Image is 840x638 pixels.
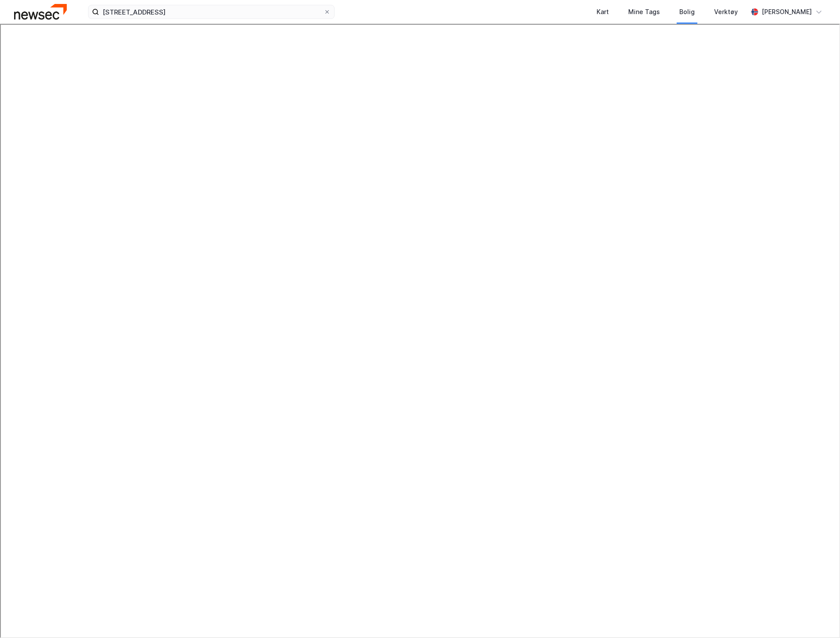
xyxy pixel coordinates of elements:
iframe: Chat Widget [796,596,840,638]
div: Verktøy [714,7,738,17]
input: Søk på adresse, matrikkel, gårdeiere, leietakere eller personer [99,5,324,19]
div: Kart [597,7,609,17]
div: Bolig [679,7,695,17]
img: newsec-logo.f6e21ccffca1b3a03d2d.png [14,4,67,19]
div: Mine Tags [628,7,660,17]
div: Kontrollprogram for chat [796,596,840,638]
div: [PERSON_NAME] [762,7,812,17]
